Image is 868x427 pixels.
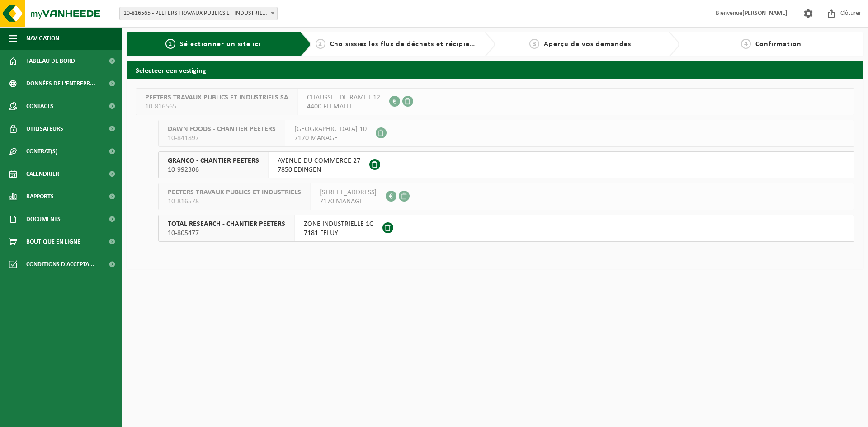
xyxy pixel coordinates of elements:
[304,229,373,238] span: 7181 FELUY
[307,93,380,102] span: CHAUSSEE DE RAMET 12
[120,7,277,20] span: 10-816565 - PEETERS TRAVAUX PUBLICS ET INDUSTRIELS SA - FLÉMALLE
[742,10,788,17] strong: [PERSON_NAME]
[330,41,481,48] span: Choisissiez les flux de déchets et récipients
[278,156,360,165] span: AVENUE DU COMMERCE 27
[755,41,802,48] span: Confirmation
[168,188,301,197] span: PEETERS TRAVAUX PUBLICS ET INDUSTRIELS
[307,102,380,111] span: 4400 FLÉMALLE
[26,27,59,50] span: Navigation
[180,41,261,48] span: Sélectionner un site ici
[320,197,377,206] span: 7170 MANAGE
[168,125,276,134] span: DAWN FOODS - CHANTIER PEETERS
[168,197,301,206] span: 10-816578
[26,72,95,95] span: Données de l'entrepr...
[145,93,288,102] span: PEETERS TRAVAUX PUBLICS ET INDUSTRIELS SA
[127,61,863,79] h2: Selecteer een vestiging
[544,41,631,48] span: Aperçu de vos demandes
[304,220,373,229] span: ZONE INDUSTRIELLE 1C
[294,125,367,134] span: [GEOGRAPHIC_DATA] 10
[158,151,854,178] button: GRANCO - CHANTIER PEETERS 10-992306 AVENUE DU COMMERCE 277850 EDINGEN
[26,140,57,163] span: Contrat(s)
[165,39,175,49] span: 1
[294,134,367,143] span: 7170 MANAGE
[119,7,278,20] span: 10-816565 - PEETERS TRAVAUX PUBLICS ET INDUSTRIELS SA - FLÉMALLE
[26,50,75,72] span: Tableau de bord
[26,95,53,117] span: Contacts
[5,407,151,427] iframe: chat widget
[316,39,325,49] span: 2
[168,134,276,143] span: 10-841897
[320,188,377,197] span: [STREET_ADDRESS]
[529,39,539,49] span: 3
[26,185,54,208] span: Rapports
[26,117,63,140] span: Utilisateurs
[168,165,259,174] span: 10-992306
[158,215,854,242] button: TOTAL RESEARCH - CHANTIER PEETERS 10-805477 ZONE INDUSTRIELLE 1C7181 FELUY
[26,163,59,185] span: Calendrier
[26,230,80,253] span: Boutique en ligne
[145,102,288,111] span: 10-816565
[168,156,259,165] span: GRANCO - CHANTIER PEETERS
[168,220,285,229] span: TOTAL RESEARCH - CHANTIER PEETERS
[26,208,61,230] span: Documents
[168,229,285,238] span: 10-805477
[26,253,94,276] span: Conditions d'accepta...
[278,165,360,174] span: 7850 EDINGEN
[741,39,751,49] span: 4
